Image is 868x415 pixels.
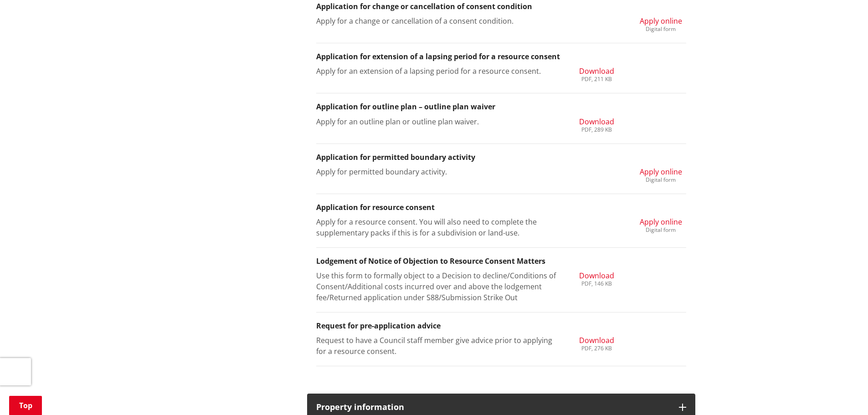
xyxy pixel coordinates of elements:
p: Apply for permitted boundary activity. [316,166,558,177]
h3: Application for permitted boundary activity [316,153,686,162]
div: Digital form [640,227,682,233]
a: Download PDF, 211 KB [579,66,614,82]
a: Apply online Digital form [640,166,682,183]
span: Download [579,66,614,76]
div: PDF, 146 KB [579,281,614,287]
p: Request to have a Council staff member give advice prior to applying for a resource consent. [316,335,558,357]
p: Apply for an extension of a lapsing period for a resource consent. [316,66,558,77]
a: Apply online Digital form [640,216,682,233]
p: Apply for an outline plan or outline plan waiver. [316,116,558,127]
span: Apply online [640,217,682,227]
p: Use this form to formally object to a Decision to decline/Conditions of Consent/Additional costs ... [316,270,558,303]
h3: Property information [316,403,670,412]
a: Apply online Digital form [640,15,682,32]
h3: Application for outline plan – outline plan waiver [316,102,686,111]
p: Apply for a resource consent. You will also need to complete the supplementary packs if this is f... [316,216,558,238]
div: Digital form [640,177,682,183]
span: Apply online [640,167,682,177]
div: Digital form [640,26,682,32]
h3: Request for pre-application advice [316,322,686,330]
a: Download PDF, 276 KB [579,335,614,351]
a: Top [9,396,42,415]
span: Download [579,271,614,281]
span: Download [579,117,614,127]
div: PDF, 289 KB [579,127,614,133]
a: Download PDF, 146 KB [579,270,614,287]
div: PDF, 276 KB [579,346,614,351]
h3: Application for extension of a lapsing period for a resource consent [316,52,686,61]
h3: Lodgement of Notice of Objection to Resource Consent Matters [316,257,686,266]
div: PDF, 211 KB [579,77,614,82]
span: Download [579,335,614,345]
a: Download PDF, 289 KB [579,116,614,133]
span: Apply online [640,16,682,26]
iframe: Messenger Launcher [826,377,859,410]
h3: Application for resource consent [316,203,686,212]
p: Apply for a change or cancellation of a consent condition. [316,15,558,26]
h3: Application for change or cancellation of consent condition [316,2,686,11]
